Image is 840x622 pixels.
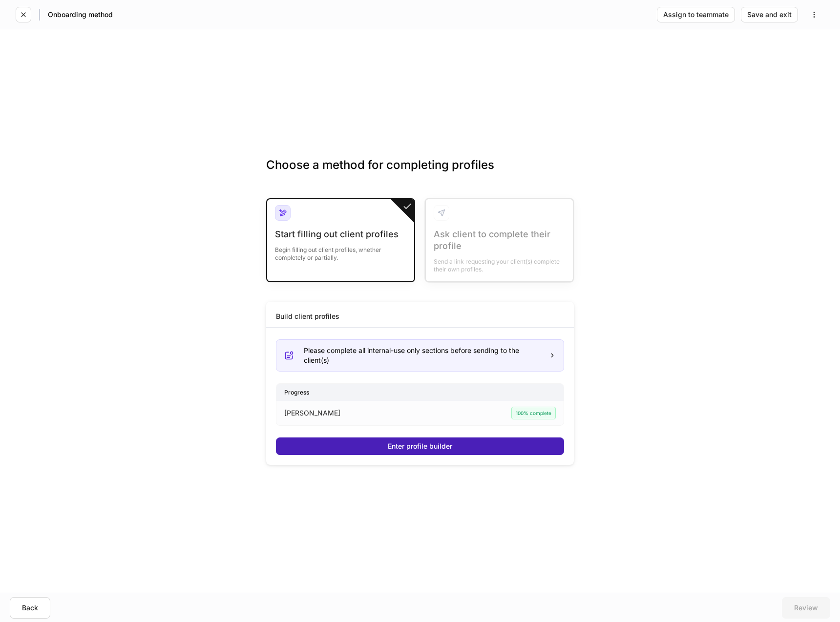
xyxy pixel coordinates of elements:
[266,157,574,188] h3: Choose a method for completing profiles
[747,11,792,18] div: Save and exit
[48,10,113,20] h5: Onboarding method
[304,346,541,365] div: Please complete all internal-use only sections before sending to the client(s)
[276,384,564,401] div: Progress
[663,11,729,18] div: Assign to teammate
[275,240,406,262] div: Begin filling out client profiles, whether completely or partially.
[276,311,339,321] div: Build client profiles
[10,597,50,619] button: Back
[275,228,406,240] div: Start filling out client profiles
[388,443,452,450] div: Enter profile builder
[22,604,38,611] div: Back
[276,437,564,455] button: Enter profile builder
[511,407,556,419] div: 100% complete
[741,7,798,22] button: Save and exit
[657,7,735,22] button: Assign to teammate
[284,408,340,418] p: [PERSON_NAME]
